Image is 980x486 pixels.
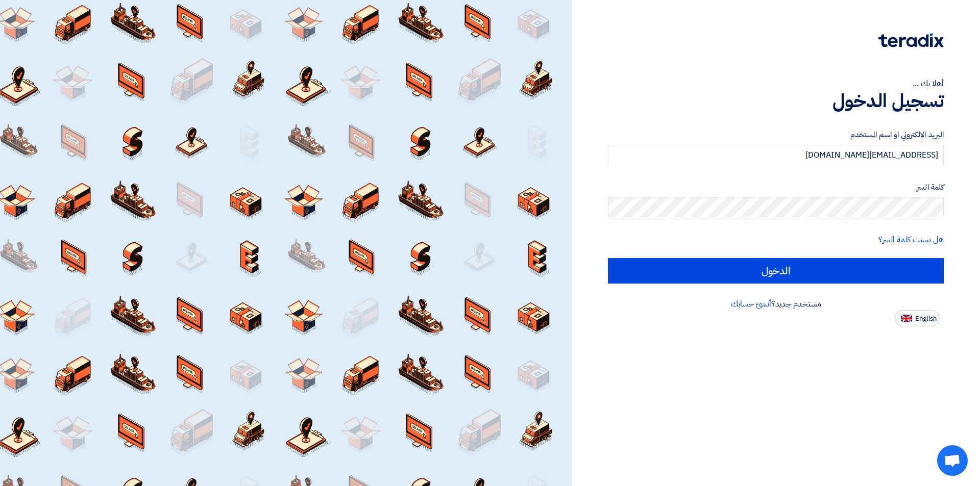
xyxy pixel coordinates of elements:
a: هل نسيت كلمة السر؟ [878,234,944,246]
div: أهلا بك ... [608,78,944,90]
div: مستخدم جديد؟ [608,298,944,310]
label: كلمة السر [608,182,944,193]
label: البريد الإلكتروني او اسم المستخدم [608,129,944,141]
img: en-US.png [901,315,912,322]
input: أدخل بريد العمل الإلكتروني او اسم المستخدم الخاص بك ... [608,145,944,165]
h1: تسجيل الدخول [608,90,944,112]
img: Teradix logo [878,33,944,47]
input: الدخول [608,258,944,284]
a: أنشئ حسابك [731,298,771,310]
span: English [915,315,937,322]
div: Open chat [937,445,968,476]
button: English [895,310,940,326]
